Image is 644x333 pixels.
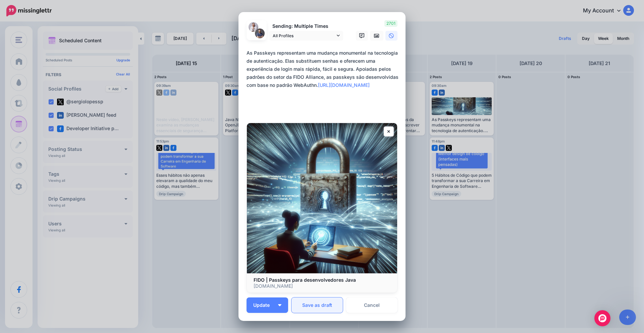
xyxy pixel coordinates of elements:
img: FIDO | Passkeys para desenvolvedores Java [247,123,397,273]
img: 1752537510561-67863.png [249,22,258,32]
a: Cancel [346,297,397,313]
p: [DOMAIN_NAME] [254,283,390,289]
button: Update [247,297,288,313]
p: Sending: Multiple Times [269,22,343,30]
span: Update [253,303,275,308]
img: 404938064_7577128425634114_8114752557348925942_n-bsa142071.jpg [255,29,265,38]
button: Save as draft [291,297,343,313]
img: arrow-down-white.png [278,304,281,306]
b: FIDO | Passkeys para desenvolvedores Java [254,277,356,283]
span: 2701 [384,20,397,27]
div: Open Intercom Messenger [594,310,610,326]
span: All Profiles [273,32,335,39]
a: All Profiles [269,31,343,41]
div: As Passkeys representam uma mudança monumental na tecnologia de autenticação. Elas substituem sen... [247,49,401,89]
